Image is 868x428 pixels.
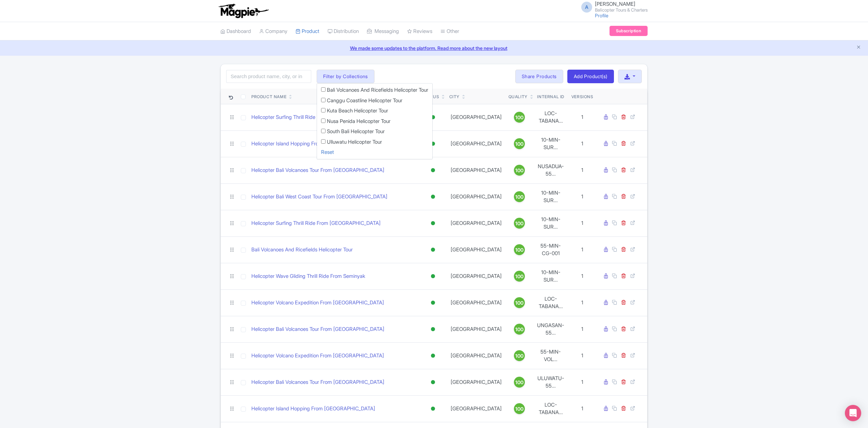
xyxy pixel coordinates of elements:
[296,22,319,41] a: Product
[447,395,506,422] td: [GEOGRAPHIC_DATA]
[533,236,569,263] td: 55-MIN-CG-001
[581,326,583,332] span: 1
[581,273,583,279] span: 1
[328,22,359,41] a: Distribution
[217,3,270,18] img: logo-ab69f6fb50320c5b225c76a69d11143b.png
[508,138,530,149] a: 100
[533,342,569,369] td: 55-MIN-VOL...
[447,342,506,369] td: [GEOGRAPHIC_DATA]
[430,139,436,149] div: Active
[327,86,428,94] label: Bali Volcanoes And Ricefields Helicopter Tour
[533,157,569,183] td: NUSADUA-55...
[449,94,460,100] div: City
[533,316,569,342] td: UNGASAN-55...
[508,244,530,255] a: 100
[447,183,506,210] td: [GEOGRAPHIC_DATA]
[515,405,523,413] span: 100
[251,378,384,386] a: Helicopter Bali Volcanoes Tour From [GEOGRAPHIC_DATA]
[515,193,523,201] span: 100
[317,70,374,83] button: Filter by Collections
[317,83,433,159] ul: Filter by Collections
[251,272,365,280] a: Helicopter Wave Gliding Thrill Ride From Seminyak
[407,22,432,41] a: Reviews
[447,104,506,130] td: [GEOGRAPHIC_DATA]
[367,22,399,41] a: Messaging
[533,183,569,210] td: 10-MIN-SUR...
[581,379,583,385] span: 1
[515,114,523,121] span: 100
[610,26,648,36] a: Subscription
[327,138,382,146] label: Ulluwatu Helicopter Tour
[508,377,530,388] a: 100
[581,193,583,200] span: 1
[447,130,506,157] td: [GEOGRAPHIC_DATA]
[533,289,569,316] td: LOC-TABANA...
[430,112,436,122] div: Active
[508,112,530,123] a: 100
[430,351,436,361] div: Active
[447,369,506,395] td: [GEOGRAPHIC_DATA]
[259,22,287,41] a: Company
[533,395,569,422] td: LOC-TABANA...
[581,405,583,412] span: 1
[508,165,530,176] a: 100
[251,193,387,201] a: Helicopter Bali West Coast Tour From [GEOGRAPHIC_DATA]
[567,70,614,83] a: Add Product(s)
[515,70,563,83] a: Share Products
[595,1,635,7] span: [PERSON_NAME]
[581,140,583,147] span: 1
[430,192,436,202] div: Active
[581,352,583,359] span: 1
[430,324,436,334] div: Active
[220,22,251,41] a: Dashboard
[581,299,583,306] span: 1
[226,70,311,83] input: Search product name, city, or interal id
[430,245,436,255] div: Active
[856,44,861,52] button: Close announcement
[515,246,523,254] span: 100
[430,218,436,228] div: Active
[533,130,569,157] td: 10-MIN-SUR...
[515,220,523,227] span: 100
[508,94,528,100] div: Quality
[845,405,861,421] div: Open Intercom Messenger
[508,218,530,229] a: 100
[515,326,523,333] span: 100
[251,352,384,360] a: Helicopter Volcano Expedition From [GEOGRAPHIC_DATA]
[430,165,436,175] div: Active
[581,2,592,13] span: A
[581,114,583,120] span: 1
[447,210,506,236] td: [GEOGRAPHIC_DATA]
[508,191,530,202] a: 100
[515,140,523,148] span: 100
[430,271,436,281] div: Active
[533,263,569,289] td: 10-MIN-SUR...
[251,219,381,227] a: Helicopter Surfing Thrill Ride From [GEOGRAPHIC_DATA]
[447,236,506,263] td: [GEOGRAPHIC_DATA]
[508,271,530,282] a: 100
[508,297,530,308] a: 100
[581,246,583,253] span: 1
[251,94,286,100] div: Product Name
[533,104,569,130] td: LOC-TABANA...
[508,324,530,335] a: 100
[515,379,523,386] span: 100
[595,8,648,12] small: Balicopter Tours & Charters
[430,298,436,308] div: Active
[533,369,569,395] td: ULUWATU-55...
[251,113,381,121] a: Helicopter Surfing Thrill Ride From [GEOGRAPHIC_DATA]
[430,377,436,387] div: Active
[581,220,583,226] span: 1
[251,325,384,333] a: Helicopter Bali Volcanoes Tour From [GEOGRAPHIC_DATA]
[515,273,523,280] span: 100
[581,167,583,173] span: 1
[430,404,436,414] div: Active
[447,289,506,316] td: [GEOGRAPHIC_DATA]
[327,107,388,115] label: Kuta Beach Helicopter Tour
[321,149,334,155] a: Reset
[533,210,569,236] td: 10-MIN-SUR...
[515,167,523,174] span: 100
[447,316,506,342] td: [GEOGRAPHIC_DATA]
[533,89,569,104] th: Internal ID
[577,1,648,12] a: A [PERSON_NAME] Balicopter Tours & Charters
